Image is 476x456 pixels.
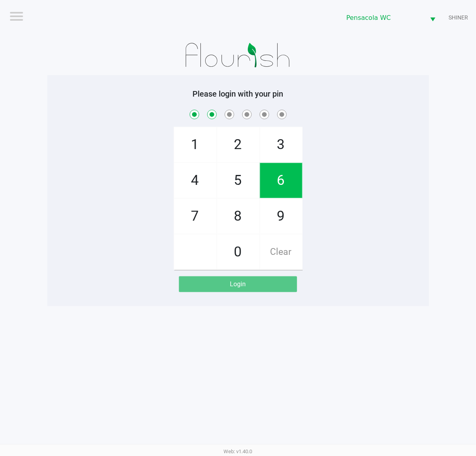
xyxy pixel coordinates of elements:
[53,89,423,99] h5: Please login with your pin
[174,199,216,234] span: 7
[346,13,420,23] span: Pensacola WC
[217,199,259,234] span: 8
[174,163,216,198] span: 4
[217,127,259,162] span: 2
[260,235,302,270] span: Clear
[260,127,302,162] span: 3
[217,163,259,198] span: 5
[260,163,302,198] span: 6
[425,8,440,27] button: Select
[224,448,253,454] span: Web: v1.40.0
[449,14,468,22] span: SHINER
[217,235,259,270] span: 0
[174,127,216,162] span: 1
[260,199,302,234] span: 9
